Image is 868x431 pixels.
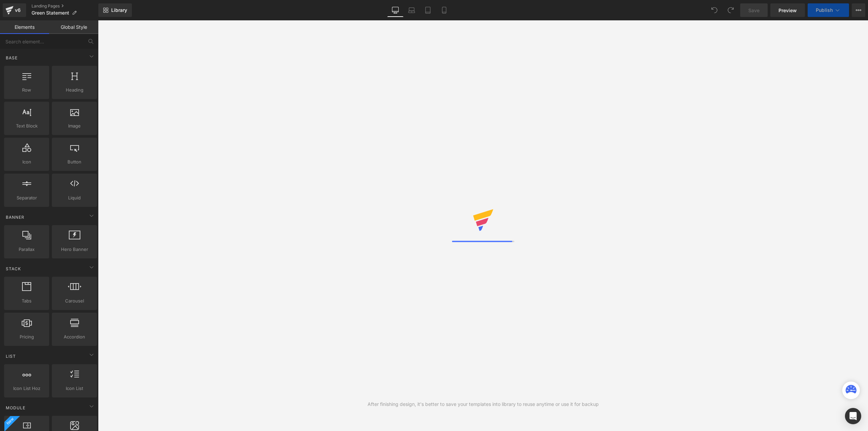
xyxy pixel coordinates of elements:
[5,266,22,272] span: Stack
[14,6,22,15] div: v6
[852,3,865,17] button: More
[770,3,805,17] a: Preview
[54,158,95,165] span: Button
[54,246,95,253] span: Hero Banner
[420,3,436,17] a: Tablet
[708,3,721,17] button: Undo
[32,3,98,9] a: Landing Pages
[5,353,17,359] span: List
[436,3,452,17] a: Mobile
[54,86,95,94] span: Heading
[6,194,47,201] span: Separator
[54,333,95,340] span: Accordion
[49,20,98,34] a: Global Style
[54,297,95,305] span: Carousel
[748,7,759,14] span: Save
[6,86,47,94] span: Row
[54,122,95,130] span: Image
[724,3,737,17] button: Redo
[5,55,18,61] span: Base
[98,3,132,17] a: New Library
[32,10,69,16] span: Green Statement
[368,400,599,408] div: After finishing design, it's better to save your templates into library to reuse anytime or use i...
[387,3,403,17] a: Desktop
[5,214,25,220] span: Banner
[6,297,47,305] span: Tabs
[6,246,47,253] span: Parallax
[845,408,861,424] div: Open Intercom Messenger
[54,194,95,201] span: Liquid
[6,158,47,165] span: Icon
[6,122,47,130] span: Text Block
[808,3,849,17] button: Publish
[5,405,26,411] span: Module
[403,3,420,17] a: Laptop
[6,333,47,340] span: Pricing
[778,7,797,14] span: Preview
[111,7,127,13] span: Library
[816,7,833,13] span: Publish
[3,3,26,17] a: v6
[54,385,95,392] span: Icon List
[6,385,47,392] span: Icon List Hoz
